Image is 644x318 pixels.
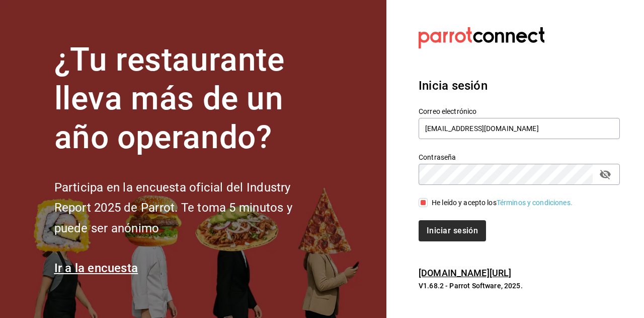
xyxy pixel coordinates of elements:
a: Términos y condiciones. [497,199,573,207]
label: Correo electrónico [419,108,620,115]
button: passwordField [597,166,614,183]
label: Contraseña [419,154,620,161]
a: Ir a la encuesta [54,261,138,275]
input: Ingresa tu correo electrónico [419,118,620,139]
a: [DOMAIN_NAME][URL] [419,268,511,278]
h3: Inicia sesión [419,77,620,95]
p: V1.68.2 - Parrot Software, 2025. [419,281,620,291]
h2: Participa en la encuesta oficial del Industry Report 2025 de Parrot. Te toma 5 minutos y puede se... [54,177,326,239]
h1: ¿Tu restaurante lleva más de un año operando? [54,41,326,157]
div: He leído y acepto los [432,198,573,208]
button: Iniciar sesión [419,220,486,241]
